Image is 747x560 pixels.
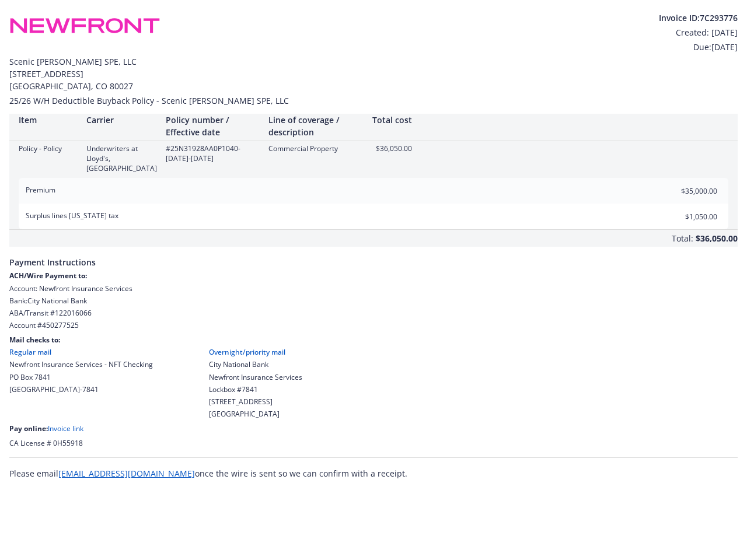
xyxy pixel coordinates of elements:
[648,182,724,199] input: 0.00
[371,114,412,126] div: Total cost
[9,384,153,394] div: [GEOGRAPHIC_DATA]-7841
[696,230,738,247] div: $36,050.00
[9,359,153,369] div: Newfront Insurance Services - NFT Checking
[268,143,362,153] div: Commercial Property
[166,114,259,138] div: Policy number / Effective date
[19,143,77,153] div: Policy - Policy
[659,41,738,53] div: Due: [DATE]
[9,320,738,330] div: Account # 450277525
[9,296,738,306] div: Bank: City National Bank
[209,347,302,357] div: Overnight/priority mail
[9,467,738,480] div: Please email once the wire is sent so we can confirm with a receipt.
[9,347,153,357] div: Regular mail
[209,359,302,369] div: City National Bank
[86,143,156,173] div: Underwriters at Lloyd's, [GEOGRAPHIC_DATA]
[648,208,724,225] input: 0.00
[9,423,48,433] span: Pay online:
[268,114,362,138] div: Line of coverage / description
[209,397,302,407] div: [STREET_ADDRESS]
[26,185,55,195] span: Premium
[9,308,738,318] div: ABA/Transit # 122016066
[26,211,118,220] span: Surplus lines [US_STATE] tax
[9,271,738,281] div: ACH/Wire Payment to:
[9,283,738,293] div: Account: Newfront Insurance Services
[659,26,738,38] div: Created: [DATE]
[166,143,259,163] div: #25N31928AA0P1040 - [DATE]-[DATE]
[9,335,738,345] div: Mail checks to:
[48,423,83,433] a: Invoice link
[86,114,156,126] div: Carrier
[9,94,738,107] div: 25/26 W/H Deductible Buyback Policy - Scenic [PERSON_NAME] SPE, LLC
[9,247,738,271] span: Payment Instructions
[209,409,302,419] div: [GEOGRAPHIC_DATA]
[371,143,412,153] div: $36,050.00
[9,438,738,448] div: CA License # 0H55918
[672,232,693,247] div: Total:
[58,468,195,479] a: [EMAIL_ADDRESS][DOMAIN_NAME]
[209,384,302,394] div: Lockbox #7841
[19,114,77,126] div: Item
[9,55,738,92] span: Scenic [PERSON_NAME] SPE, LLC [STREET_ADDRESS] [GEOGRAPHIC_DATA] , CO 80027
[209,372,302,382] div: Newfront Insurance Services
[659,12,738,24] div: Invoice ID: 7C293776
[9,372,153,382] div: PO Box 7841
